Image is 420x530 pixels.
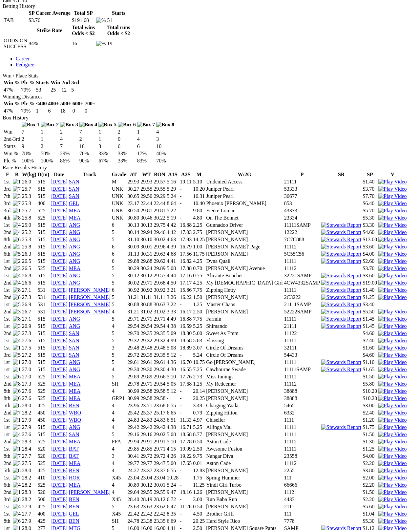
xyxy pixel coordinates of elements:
[51,475,68,480] a: [DATE]
[51,417,68,423] a: [DATE]
[51,367,68,372] a: [DATE]
[51,258,68,264] a: [DATE]
[51,352,68,358] a: [DATE]
[378,222,407,228] img: Play Video
[13,395,21,401] img: 6
[378,244,407,249] a: View replay
[35,79,50,86] th: Starts
[13,468,21,474] img: 8
[51,294,68,300] a: [DATE]
[69,193,79,199] a: SAN
[378,280,407,286] a: View replay
[378,511,407,517] a: Watch Replay on Watchdog
[321,367,361,372] img: Stewards Report
[51,345,68,350] a: [DATE]
[69,251,80,257] a: ANG
[13,417,21,423] img: 1
[69,403,79,408] a: BEN
[69,338,79,343] a: SAN
[378,497,407,502] img: Play Video
[51,403,68,408] a: [DATE]
[69,424,80,430] a: ANG
[51,381,68,387] a: [DATE]
[378,179,407,185] img: Play Video
[69,316,80,322] a: ANG
[69,359,80,365] a: ANG
[378,229,407,235] img: Play Video
[378,439,407,445] img: Play Video
[13,323,21,329] img: 3
[378,258,407,264] img: Play Video
[321,229,361,235] img: Stewards Report
[51,201,68,206] a: [DATE]
[60,122,78,128] img: Box 3
[28,17,71,24] td: $3.76
[69,395,81,401] a: MEA
[3,17,28,24] td: TAB
[69,468,79,473] a: BEN
[16,56,30,61] a: Career
[378,345,407,351] img: Play Video
[28,24,71,37] th: Strike Rate
[378,258,407,264] a: View replay
[13,410,21,416] img: 7
[69,352,79,358] a: SAN
[21,87,35,93] td: 79%
[13,388,21,394] img: 6
[378,482,407,488] a: Watch Replay on Watchdog
[378,432,407,437] a: Watch Replay on Watchdog
[13,316,21,322] img: 8
[321,424,361,430] img: Stewards Report
[378,359,407,365] a: View replay
[378,208,407,214] img: Play Video
[69,280,80,286] a: ANG
[378,208,407,213] a: Watch Replay on Watchdog
[321,251,361,257] img: Stewards Report
[51,215,68,221] a: [DATE]
[51,222,68,228] a: [DATE]
[378,244,407,250] img: Play Video
[13,345,21,351] img: 1
[41,122,59,128] img: Box 2
[13,215,21,221] img: 8
[69,229,80,235] a: ANG
[69,302,111,307] a: [PERSON_NAME]
[3,3,417,9] div: Betting History
[378,453,407,459] a: View replay
[378,251,407,257] img: Play Video
[378,453,407,459] img: Play Video
[378,367,407,372] img: Play Video
[13,518,21,524] img: 6
[28,10,71,16] th: SP Career Average
[321,359,361,365] img: Stewards Report
[69,186,79,192] a: SAN
[51,395,68,401] a: [DATE]
[378,294,407,300] img: Play Video
[13,302,21,307] img: 5
[378,222,407,228] a: View replay
[51,374,68,379] a: [DATE]
[69,439,81,444] a: MEA
[69,460,81,466] a: MEA
[378,504,407,510] img: Play Video
[378,403,407,409] img: Play Video
[378,229,407,235] a: View replay
[13,330,21,336] img: 3
[51,273,68,278] a: [DATE]
[378,489,407,495] a: Watch Replay on Watchdog
[69,294,111,300] a: [PERSON_NAME]
[21,79,35,86] th: Plc %
[378,381,407,387] a: Watch Replay on Watchdog
[321,222,361,228] img: Stewards Report
[51,460,68,466] a: [DATE]
[378,287,407,293] img: Play Video
[378,446,407,452] img: Play Video
[321,273,361,279] img: Stewards Report
[378,201,407,206] img: Play Video
[378,338,407,343] a: Watch Replay on Watchdog
[51,179,68,184] a: [DATE]
[13,367,21,372] img: 1
[378,323,407,329] a: View replay
[378,460,407,466] img: Play Video
[378,381,407,387] img: Play Video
